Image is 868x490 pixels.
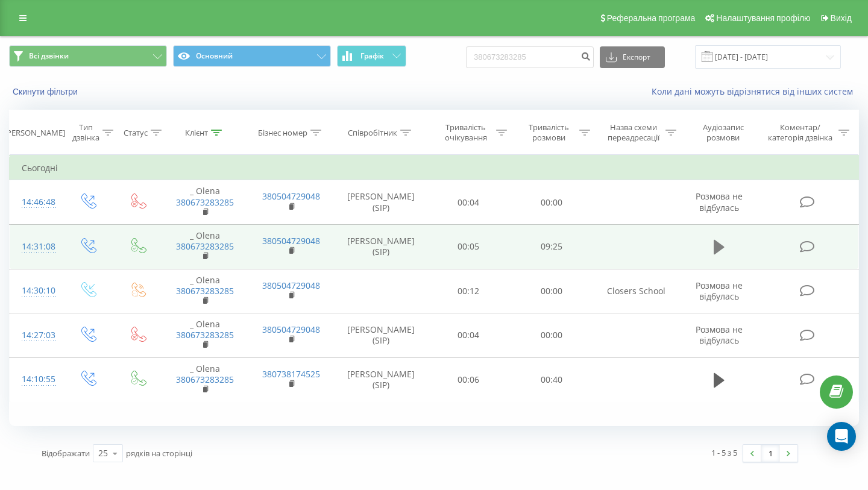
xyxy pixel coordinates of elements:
a: 380673283285 [176,285,234,297]
div: 14:31:08 [22,235,51,259]
td: _ Olena [162,357,248,402]
a: 380504729048 [262,235,320,247]
td: Сьогодні [10,156,859,180]
td: 00:04 [427,180,511,225]
td: 09:25 [510,224,593,269]
div: Аудіозапис розмови [690,122,756,143]
span: Розмова не відбулась [696,190,743,213]
div: Клієнт [185,128,208,138]
button: Скинути фільтри [9,86,84,97]
button: Експорт [600,46,665,68]
a: 380738174525 [262,368,320,380]
td: [PERSON_NAME] (SIP) [335,313,427,358]
td: 00:05 [427,224,511,269]
div: Статус [124,128,148,138]
div: Коментар/категорія дзвінка [765,122,835,143]
div: Open Intercom Messenger [827,422,856,451]
td: _ Olena [162,180,248,225]
div: Назва схеми переадресації [604,122,662,143]
td: 00:00 [510,180,593,225]
div: Тривалість розмови [521,122,576,143]
td: 00:06 [427,357,511,402]
span: Розмова не відбулась [696,324,743,346]
td: [PERSON_NAME] (SIP) [335,180,427,225]
button: Всі дзвінки [9,45,167,67]
div: Бізнес номер [258,128,307,138]
td: [PERSON_NAME] (SIP) [335,357,427,402]
td: _ Olena [162,313,248,358]
span: Всі дзвінки [29,51,69,61]
td: 00:40 [510,357,593,402]
div: Тип дзвінка [72,122,99,143]
a: 380504729048 [262,324,320,335]
td: [PERSON_NAME] (SIP) [335,224,427,269]
td: 00:00 [510,269,593,313]
span: Розмова не відбулась [696,280,743,302]
div: Тривалість очікування [438,122,494,143]
span: Реферальна програма [607,13,696,23]
td: _ Olena [162,269,248,313]
a: 380673283285 [176,196,234,208]
span: Налаштування профілю [716,13,810,23]
a: 380504729048 [262,190,320,202]
span: Вихід [831,13,852,23]
a: 380673283285 [176,329,234,341]
div: 14:46:48 [22,190,51,214]
input: Пошук за номером [466,46,594,68]
td: 00:00 [510,313,593,358]
td: _ Olena [162,224,248,269]
a: 380673283285 [176,240,234,252]
div: 1 - 5 з 5 [711,447,737,459]
div: [PERSON_NAME] [4,128,65,138]
span: Графік [360,52,384,60]
span: Відображати [42,448,90,459]
div: 14:27:03 [22,324,51,347]
button: Основний [173,45,331,67]
a: 1 [761,445,779,462]
div: 14:10:55 [22,368,51,391]
div: 14:30:10 [22,279,51,303]
a: 380673283285 [176,374,234,385]
button: Графік [337,45,406,67]
span: рядків на сторінці [126,448,192,459]
a: Коли дані можуть відрізнятися вiд інших систем [652,86,859,97]
td: 00:12 [427,269,511,313]
div: Співробітник [348,128,397,138]
div: 25 [98,447,108,459]
td: 00:04 [427,313,511,358]
td: Closers School [593,269,679,313]
a: 380504729048 [262,280,320,291]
